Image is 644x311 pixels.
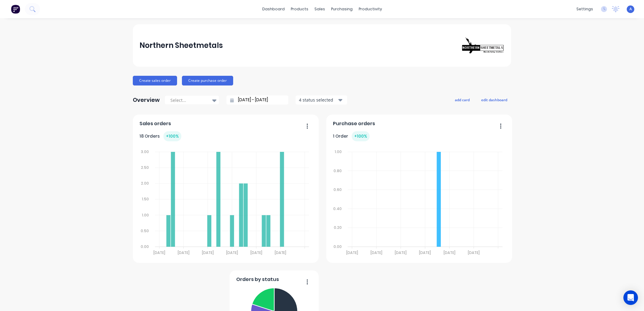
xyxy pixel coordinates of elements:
[333,244,341,249] tspan: 0.00
[202,250,214,255] tspan: [DATE]
[333,206,341,211] tspan: 0.40
[141,228,149,233] tspan: 0.50
[275,250,287,255] tspan: [DATE]
[142,212,149,218] tspan: 1.00
[352,131,370,141] div: + 100 %
[311,5,328,14] div: sales
[133,94,160,106] div: Overview
[334,149,341,154] tspan: 1.00
[259,5,288,14] a: dashboard
[139,39,223,52] div: Northern Sheetmetals
[419,250,431,255] tspan: [DATE]
[371,250,382,255] tspan: [DATE]
[623,290,638,305] div: Open Intercom Messenger
[333,131,370,141] div: 1 Order
[328,5,356,14] div: purchasing
[395,250,407,255] tspan: [DATE]
[11,5,20,14] img: Factory
[139,131,181,141] div: 18 Orders
[182,76,233,85] button: Create purchase order
[250,250,262,255] tspan: [DATE]
[629,6,632,12] span: A
[334,225,341,230] tspan: 0.20
[288,5,311,14] div: products
[333,187,341,192] tspan: 0.60
[444,250,455,255] tspan: [DATE]
[236,276,279,283] span: Orders by status
[163,131,181,141] div: + 100 %
[356,5,385,14] div: productivity
[299,97,337,103] div: 4 status selected
[296,95,347,105] button: 4 status selected
[178,250,190,255] tspan: [DATE]
[153,250,165,255] tspan: [DATE]
[451,96,474,104] button: add card
[573,5,596,14] div: settings
[346,250,358,255] tspan: [DATE]
[141,181,149,186] tspan: 2.00
[226,250,238,255] tspan: [DATE]
[333,120,375,127] span: Purchase orders
[141,149,149,154] tspan: 3.00
[133,76,177,85] button: Create sales order
[139,120,171,127] span: Sales orders
[468,250,480,255] tspan: [DATE]
[141,244,149,249] tspan: 0.00
[333,168,341,173] tspan: 0.80
[462,37,505,54] img: Northern Sheetmetals
[477,96,511,104] button: edit dashboard
[142,197,149,202] tspan: 1.50
[141,165,149,170] tspan: 2.50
